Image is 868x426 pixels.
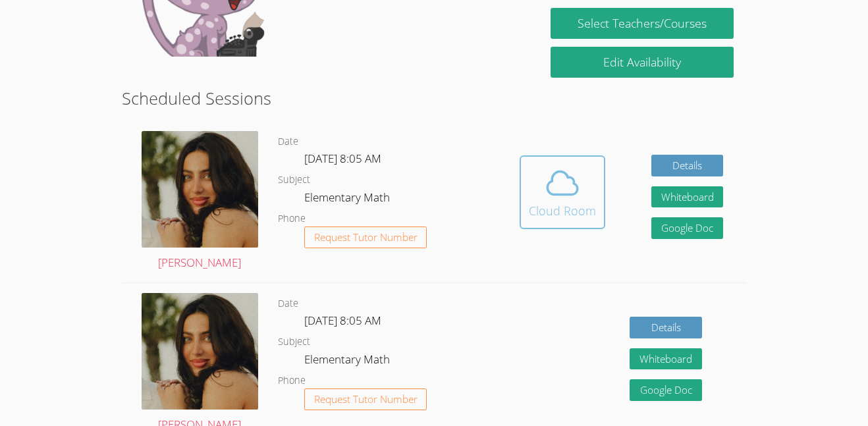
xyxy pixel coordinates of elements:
[314,232,418,242] span: Request Tutor Number
[651,155,724,176] a: Details
[278,211,306,227] dt: Phone
[551,47,734,78] a: Edit Availability
[630,317,702,338] a: Details
[278,134,298,150] dt: Date
[314,394,418,404] span: Request Tutor Number
[630,379,702,401] a: Google Doc
[630,348,702,370] button: Whiteboard
[529,201,596,220] div: Cloud Room
[278,373,306,389] dt: Phone
[278,334,310,350] dt: Subject
[651,186,724,208] button: Whiteboard
[651,217,724,239] a: Google Doc
[122,86,747,111] h2: Scheduled Sessions
[278,296,298,312] dt: Date
[304,313,381,328] span: [DATE] 8:05 AM
[304,188,393,211] dd: Elementary Math
[142,131,258,273] a: [PERSON_NAME]
[551,8,734,39] a: Select Teachers/Courses
[278,172,310,188] dt: Subject
[304,388,427,410] button: Request Tutor Number
[304,151,381,166] span: [DATE] 8:05 AM
[142,293,258,410] img: avatar.png
[142,131,258,248] img: avatar.png
[520,155,605,229] button: Cloud Room
[304,350,393,373] dd: Elementary Math
[304,226,427,248] button: Request Tutor Number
